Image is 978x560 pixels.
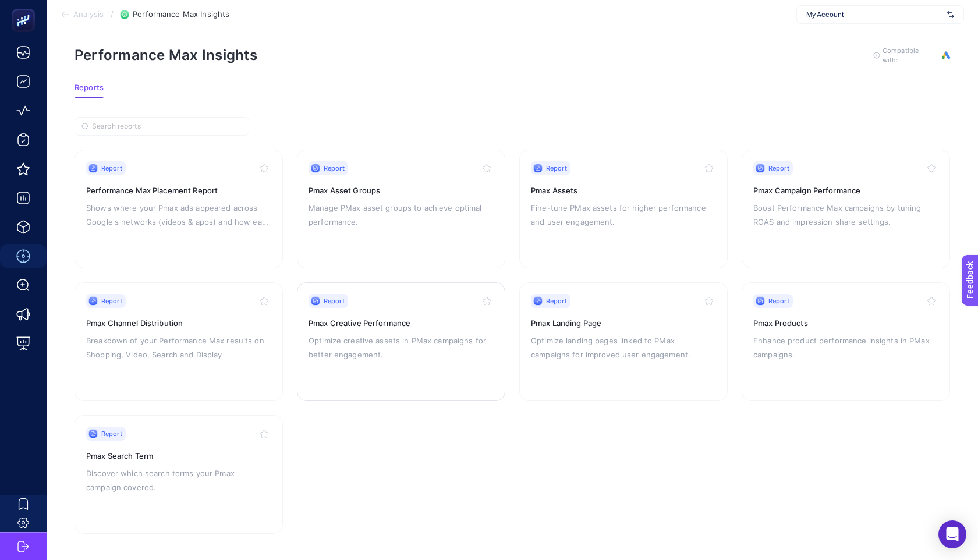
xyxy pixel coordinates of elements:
span: Report [101,429,122,438]
p: Enhance product performance insights in PMax campaigns. [753,334,938,361]
span: Report [768,164,789,173]
h3: Pmax Search Term [86,450,271,462]
p: Boost Performance Max campaigns by tuning ROAS and impression share settings. [753,201,938,229]
a: ReportPmax Landing PageOptimize landing pages linked to PMax campaigns for improved user engagement. [519,282,728,401]
p: Shows where your Pmax ads appeared across Google's networks (videos & apps) and how each placemen... [86,201,271,229]
h3: Pmax Channel Distribution [86,317,271,329]
h3: Pmax Campaign Performance [753,185,938,196]
h3: Pmax Products [753,317,938,329]
span: Feedback [7,3,44,13]
a: ReportPmax Channel DistributionBreakdown of your Performance Max results on Shopping, Video, Sear... [75,282,283,401]
span: Report [546,164,567,173]
p: Breakdown of your Performance Max results on Shopping, Video, Search and Display [86,334,271,361]
p: Discover which search terms your Pmax campaign covered. [86,466,271,494]
div: Open Intercom Messenger [938,520,966,548]
p: Optimize creative assets in PMax campaigns for better engagement. [309,334,494,361]
span: Performance Max Insights [133,10,229,19]
a: ReportPmax Creative PerformanceOptimize creative assets in PMax campaigns for better engagement. [297,282,505,401]
span: Report [101,296,122,306]
h3: Pmax Creative Performance [309,317,494,329]
h3: Pmax Asset Groups [309,185,494,196]
p: Fine-tune PMax assets for higher performance and user engagement. [531,201,716,229]
span: Report [546,296,567,306]
h3: Pmax Landing Page [531,317,716,329]
span: Report [324,164,345,173]
span: Compatible with: [883,46,935,65]
p: Manage PMax asset groups to achieve optimal performance. [309,201,494,229]
a: ReportPmax ProductsEnhance product performance insights in PMax campaigns. [742,282,950,401]
h3: Performance Max Placement Report [86,185,271,196]
a: ReportPmax Asset GroupsManage PMax asset groups to achieve optimal performance. [297,150,505,268]
span: / [111,9,114,19]
p: Optimize landing pages linked to PMax campaigns for improved user engagement. [531,334,716,361]
a: ReportPmax Search TermDiscover which search terms your Pmax campaign covered. [75,415,283,534]
span: Report [768,296,789,306]
h3: Pmax Assets [531,185,716,196]
h1: Performance Max Insights [75,47,257,63]
input: Search [92,122,242,131]
span: Report [324,296,345,306]
span: My Account [806,10,942,19]
img: svg%3e [947,9,954,20]
span: Analysis [73,10,104,19]
span: Report [101,164,122,173]
a: ReportPmax AssetsFine-tune PMax assets for higher performance and user engagement. [519,150,728,268]
span: Reports [75,83,104,93]
a: ReportPerformance Max Placement ReportShows where your Pmax ads appeared across Google's networks... [75,150,283,268]
button: Reports [75,83,104,98]
a: ReportPmax Campaign PerformanceBoost Performance Max campaigns by tuning ROAS and impression shar... [742,150,950,268]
